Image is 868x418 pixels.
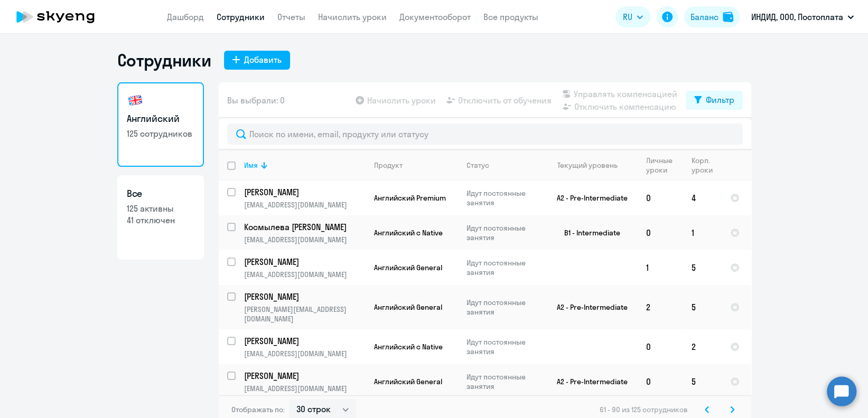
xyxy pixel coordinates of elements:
[646,156,676,175] div: Личные уроки
[244,270,365,279] p: [EMAIL_ADDRESS][DOMAIN_NAME]
[244,53,282,66] div: Добавить
[277,12,305,22] a: Отчеты
[244,291,365,302] a: [PERSON_NAME]
[684,6,740,27] button: Балансbalance
[244,291,363,302] p: [PERSON_NAME]
[692,156,721,175] div: Корп. уроки
[244,200,365,210] p: [EMAIL_ADDRESS][DOMAIN_NAME]
[466,258,539,277] p: Идут постоянные занятия
[244,370,365,382] a: [PERSON_NAME]
[638,285,683,329] td: 2
[374,193,446,203] span: Английский Premium
[244,186,365,198] a: [PERSON_NAME]
[638,215,683,250] td: 0
[244,349,365,358] p: [EMAIL_ADDRESS][DOMAIN_NAME]
[318,12,387,22] a: Начислить уроки
[374,228,443,237] span: Английский с Native
[483,12,538,22] a: Все продукты
[683,329,722,364] td: 2
[244,221,363,233] p: Космылева [PERSON_NAME]
[374,377,442,386] span: Английский General
[374,263,442,272] span: Английский General
[244,384,365,393] p: [EMAIL_ADDRESS][DOMAIN_NAME]
[466,223,539,242] p: Идут постоянные занятия
[117,50,211,71] h1: Сотрудники
[374,160,458,170] div: Продукт
[539,364,638,399] td: A2 - Pre-Intermediate
[227,123,743,145] input: Поиск по имени, email, продукту или статусу
[244,235,365,244] p: [EMAIL_ADDRESS][DOMAIN_NAME]
[683,215,722,250] td: 1
[638,364,683,399] td: 0
[683,285,722,329] td: 5
[539,285,638,329] td: A2 - Pre-Intermediate
[127,187,194,201] h3: Все
[167,12,204,22] a: Дашборд
[466,160,489,170] div: Статус
[466,337,539,356] p: Идут постоянные занятия
[466,298,539,317] p: Идут постоянные занятия
[638,180,683,215] td: 0
[244,256,363,268] p: [PERSON_NAME]
[683,250,722,285] td: 5
[117,82,204,167] a: Английский125 сотрудников
[244,335,365,347] a: [PERSON_NAME]
[127,112,194,126] h3: Английский
[399,12,471,22] a: Документооборот
[623,11,632,23] span: RU
[127,92,144,109] img: english
[683,364,722,399] td: 5
[548,160,637,170] div: Текущий уровень
[746,4,859,30] button: ИНДИД, ООО, Постоплата
[374,160,403,170] div: Продукт
[466,160,539,170] div: Статус
[466,372,539,391] p: Идут постоянные занятия
[244,160,365,170] div: Имя
[539,215,638,250] td: B1 - Intermediate
[646,156,683,175] div: Личные уроки
[127,214,194,226] p: 41 отключен
[557,160,618,170] div: Текущий уровень
[227,94,285,107] span: Вы выбрали: 0
[374,342,443,351] span: Английский с Native
[466,188,539,207] p: Идут постоянные занятия
[374,302,442,312] span: Английский General
[244,305,365,324] p: [PERSON_NAME][EMAIL_ADDRESS][DOMAIN_NAME]
[127,128,194,139] p: 125 сотрудников
[117,175,204,260] a: Все125 активны41 отключен
[244,335,363,347] p: [PERSON_NAME]
[751,11,843,23] p: ИНДИД, ООО, Постоплата
[244,221,365,233] a: Космылева [PERSON_NAME]
[127,203,194,214] p: 125 активны
[615,6,650,27] button: RU
[539,180,638,215] td: A2 - Pre-Intermediate
[683,180,722,215] td: 4
[600,405,688,414] span: 61 - 90 из 125 сотрудников
[244,160,258,170] div: Имя
[217,12,265,22] a: Сотрудники
[692,156,714,175] div: Корп. уроки
[244,256,365,268] a: [PERSON_NAME]
[244,370,363,382] p: [PERSON_NAME]
[706,93,734,106] div: Фильтр
[638,250,683,285] td: 1
[224,51,290,70] button: Добавить
[690,11,718,23] div: Баланс
[723,12,733,22] img: balance
[244,186,363,198] p: [PERSON_NAME]
[231,405,285,414] span: Отображать по:
[638,329,683,364] td: 0
[686,91,743,110] button: Фильтр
